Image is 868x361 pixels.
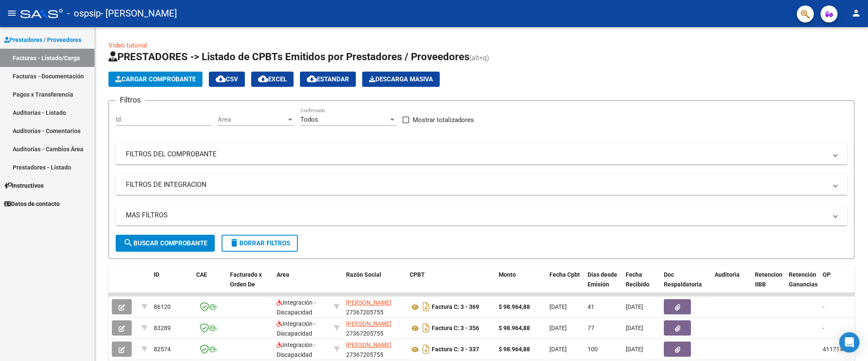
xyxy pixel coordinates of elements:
span: Instructivos [4,181,44,190]
button: Buscar Comprobante [116,235,215,252]
span: [DATE] [626,346,643,353]
span: Retención Ganancias [789,271,818,288]
button: EXCEL [251,72,294,87]
span: CAE [196,271,207,278]
mat-icon: menu [7,8,17,18]
datatable-header-cell: Fecha Cpbt [546,266,584,303]
span: OP [823,271,831,278]
span: Area [277,271,289,278]
strong: $ 98.964,88 [499,346,530,353]
span: Doc Respaldatoria [664,271,702,288]
span: Datos de contacto [4,199,60,208]
span: Fecha Recibido [626,271,649,288]
mat-icon: cloud_download [307,74,317,84]
mat-expansion-panel-header: MAS FILTROS [116,205,847,225]
mat-icon: person [851,8,861,18]
datatable-header-cell: Días desde Emisión [584,266,622,303]
button: Estandar [300,72,356,87]
div: 27367205755 [346,340,403,358]
button: CSV [209,72,245,87]
span: Razón Social [346,271,381,278]
datatable-header-cell: Facturado x Orden De [227,266,273,303]
span: [DATE] [626,325,643,331]
strong: Factura C: 3 - 356 [432,325,479,332]
i: Descargar documento [421,321,432,335]
app-download-masive: Descarga masiva de comprobantes (adjuntos) [362,72,440,87]
datatable-header-cell: CAE [193,266,227,303]
mat-icon: delete [229,238,239,248]
datatable-header-cell: Area [273,266,330,303]
datatable-header-cell: Retencion IIBB [752,266,785,303]
button: Borrar Filtros [222,235,298,252]
span: CPBT [410,271,425,278]
span: PRESTADORES -> Listado de CPBTs Emitidos por Prestadores / Proveedores [108,51,469,63]
button: Cargar Comprobante [108,72,202,87]
button: Descarga Masiva [362,72,440,87]
span: ID [154,271,159,278]
span: 86120 [154,303,171,310]
div: 27367205755 [346,298,403,316]
span: [PERSON_NAME] [346,342,391,348]
span: Area [218,116,286,123]
span: Integración - Discapacidad [277,320,316,337]
mat-icon: search [123,238,133,248]
span: Prestadores / Proveedores [4,35,81,44]
mat-panel-title: MAS FILTROS [126,211,827,220]
mat-icon: cloud_download [216,74,226,84]
span: Buscar Comprobante [123,239,207,247]
span: [PERSON_NAME] [346,320,391,327]
datatable-header-cell: Fecha Recibido [622,266,660,303]
datatable-header-cell: Auditoria [711,266,752,303]
span: 411714 [823,346,843,353]
span: Auditoria [715,271,740,278]
datatable-header-cell: Retención Ganancias [785,266,819,303]
span: Facturado x Orden De [230,271,262,288]
span: (alt+q) [469,54,489,62]
mat-panel-title: FILTROS DEL COMPROBANTE [126,150,827,159]
span: - [PERSON_NAME] [101,4,177,23]
span: Todos [300,116,318,123]
span: Descarga Masiva [369,75,433,83]
mat-expansion-panel-header: FILTROS DE INTEGRACION [116,175,847,195]
span: 83289 [154,325,171,331]
div: 27367205755 [346,319,403,337]
div: Open Intercom Messenger [839,332,860,353]
strong: Factura C: 3 - 337 [432,346,479,353]
span: [DATE] [549,346,567,353]
mat-expansion-panel-header: FILTROS DEL COMPROBANTE [116,144,847,164]
span: Borrar Filtros [229,239,290,247]
span: Mostrar totalizadores [413,115,474,125]
span: [DATE] [549,303,567,310]
span: - [823,303,824,310]
span: Monto [499,271,516,278]
span: 41 [588,303,594,310]
span: CSV [216,75,238,83]
datatable-header-cell: Razón Social [343,266,406,303]
span: - [823,325,824,331]
span: Estandar [307,75,349,83]
datatable-header-cell: OP [819,266,853,303]
i: Descargar documento [421,342,432,356]
strong: Factura C: 3 - 369 [432,304,479,311]
mat-panel-title: FILTROS DE INTEGRACION [126,180,827,189]
span: 77 [588,325,594,331]
span: Integración - Discapacidad [277,299,316,316]
strong: $ 98.964,88 [499,303,530,310]
mat-icon: cloud_download [258,74,268,84]
span: 100 [588,346,598,353]
span: - ospsip [67,4,101,23]
datatable-header-cell: Monto [495,266,546,303]
h3: Filtros [116,94,145,106]
span: Fecha Cpbt [549,271,580,278]
datatable-header-cell: Doc Respaldatoria [660,266,711,303]
span: EXCEL [258,75,287,83]
datatable-header-cell: CPBT [406,266,495,303]
span: [DATE] [626,303,643,310]
i: Descargar documento [421,300,432,314]
a: Video tutorial [108,42,147,49]
datatable-header-cell: ID [150,266,193,303]
span: Integración - Discapacidad [277,342,316,358]
span: [PERSON_NAME] [346,299,391,306]
span: Días desde Emisión [588,271,617,288]
span: Retencion IIBB [755,271,782,288]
